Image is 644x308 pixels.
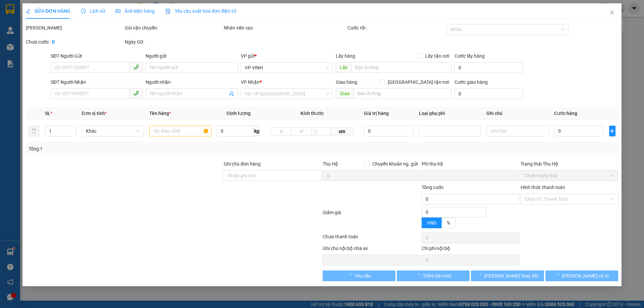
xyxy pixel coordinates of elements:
b: 0 [52,39,55,45]
span: Giá trị hàng [364,111,389,116]
span: picture [116,9,120,13]
span: Lấy [336,62,351,73]
button: [PERSON_NAME] và In [545,270,618,281]
button: delete [29,126,39,136]
input: Cước lấy hàng [454,62,523,73]
span: Tổng cước [422,185,444,190]
span: loading [415,273,423,278]
span: edit [26,9,31,13]
span: cm [330,127,353,135]
button: Yêu cầu [323,270,395,281]
label: Hình thức thanh toán [521,185,565,190]
div: Người nhận [146,78,238,86]
div: Chưa cước : [26,38,123,46]
span: close [609,10,615,15]
span: kg [254,126,260,136]
span: SL [45,111,50,116]
span: Lấy hàng [336,53,355,59]
span: Giao hàng [336,79,357,85]
div: Ngày GD: [125,38,222,46]
span: Chọn trạng thái [525,171,614,181]
input: D [271,127,291,135]
div: Giảm giá [322,209,421,231]
div: [PERSON_NAME]: [26,24,123,32]
input: R [291,127,312,135]
span: phone [133,90,139,96]
div: Cước rồi : [347,24,445,32]
div: Chi phí nội bộ [422,245,519,255]
span: Lấy tận nơi [423,52,452,60]
span: [GEOGRAPHIC_DATA] tận nơi [385,78,452,86]
span: Kích thước [301,111,324,116]
span: VP Nhận [241,79,260,85]
input: C [312,127,330,135]
span: [PERSON_NAME] thay đổi [484,272,538,280]
span: Khác [86,126,140,136]
button: Thêm ĐH mới [397,270,470,281]
span: phone [133,64,139,70]
button: Close [603,3,622,22]
th: Loại phụ phí [416,107,484,120]
span: VND [427,220,436,226]
span: Đơn vị tính [82,111,107,116]
span: % [447,220,450,226]
div: SĐT Người Nhận [51,78,143,86]
div: VP gửi [241,52,333,60]
span: Yêu cầu xuất hóa đơn điện tử [165,8,236,14]
span: loading [477,273,484,278]
label: Cước lấy hàng [454,53,485,59]
span: SỬA ĐƠN HÀNG [26,8,70,14]
span: Ảnh kiện hàng [116,8,155,14]
input: Cước giao hàng [454,88,523,99]
input: VD: Bàn, Ghế [149,126,211,136]
div: Trạng thái Thu Hộ [521,160,618,168]
span: clock-circle [81,9,86,13]
span: Tên hàng [149,111,171,116]
div: Chưa thanh toán [322,233,421,245]
button: plus [609,126,615,136]
span: Lịch sử [81,8,105,14]
input: Ghi chú đơn hàng [224,170,321,181]
span: VP VINH [245,63,329,73]
span: Chuyển khoản ng. gửi [370,160,420,168]
div: Phí thu hộ [422,160,519,170]
span: Thêm ĐH mới [423,272,451,280]
div: Ghi chú nội bộ nhà xe [323,245,420,255]
img: icon [165,9,171,14]
span: plus [609,128,615,134]
span: Định lượng [226,111,250,116]
div: Nhân viên tạo: [224,24,346,32]
button: [PERSON_NAME] thay đổi [471,270,544,281]
span: Cước hàng [554,111,577,116]
span: Thu Hộ [323,161,338,167]
input: Dọc đường [351,62,452,73]
span: Giao [336,88,354,99]
label: Ghi chú đơn hàng [224,161,261,167]
span: loading [554,273,562,278]
label: Cước giao hàng [454,79,488,85]
span: Yêu cầu [355,272,371,280]
span: loading [347,273,355,278]
div: Tổng: 1 [29,145,249,152]
div: SĐT Người Gửi [51,52,143,60]
div: Người gửi [146,52,238,60]
span: user-add [229,91,234,97]
input: Dọc đường [354,88,452,99]
div: Gói vận chuyển: [125,24,222,32]
th: Ghi chú [484,107,551,120]
input: Ghi Chú [486,126,548,136]
span: [PERSON_NAME] và In [562,272,609,280]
